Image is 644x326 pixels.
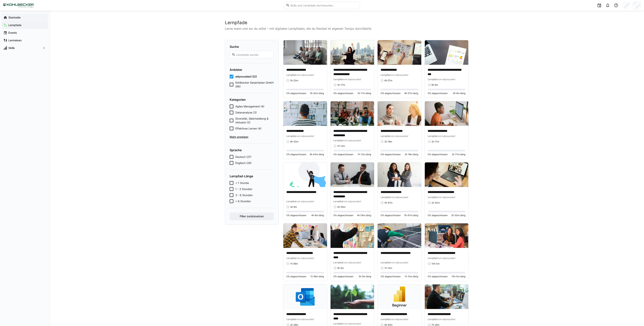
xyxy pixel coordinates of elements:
img: image [425,223,469,248]
span: 3h 17m übrig [357,92,371,95]
span: Englisch (29) [235,161,252,165]
span: 0% abgeschlossen [334,153,354,156]
span: 0% abgeschlossen [428,92,448,95]
span: von edyoucated [296,74,314,76]
span: 6h 9m [432,83,438,86]
span: von edyoucated [391,261,408,264]
span: Agiles Management (4) [235,105,264,108]
span: von edyoucated [391,196,408,199]
h4: Lernpfad-Länge [230,174,274,178]
span: von edyoucated [296,135,314,137]
span: 0% abgeschlossen [428,214,448,217]
span: Lernpfad [334,322,344,325]
span: von edyoucated [296,257,314,260]
span: 0% abgeschlossen [286,214,306,217]
span: 0% abgeschlossen [286,92,306,95]
span: 1 - 3 Stunden [235,187,252,191]
span: 0% abgeschlossen [381,153,401,156]
span: von edyoucated [391,318,408,321]
span: von edyoucated [344,322,361,325]
img: image [378,162,421,187]
img: image [331,101,374,126]
span: 0% abgeschlossen [286,275,306,278]
span: 0% abgeschlossen [381,92,401,95]
img: image [425,101,469,126]
button: Filter zurücksetzen [230,213,274,220]
span: Lernpfad [381,261,391,264]
span: Lernpfad [428,257,438,260]
span: 4h 54m übrig [357,214,371,217]
span: 5h 5m [337,267,344,270]
span: Kohlbecker Gesamtplan GmbH (86) [235,81,274,88]
span: Lernpfad [381,74,391,76]
span: 0% abgeschlossen [381,275,401,278]
span: Lernpfad [334,200,344,203]
span: 2h 17m [432,140,439,143]
img: image [378,223,421,248]
span: von edyoucated [296,200,314,203]
span: 0% abgeschlossen [381,214,401,217]
span: 0% abgeschlossen [334,92,354,95]
h4: Sprache [230,148,274,152]
span: 5h 47m [384,201,392,204]
img: image [425,40,469,65]
span: von edyoucated [438,78,455,81]
span: 0% abgeschlossen [286,153,306,156]
span: 2h 30m übrig [451,214,465,217]
span: Lernpfad [428,135,438,137]
span: 7h 12m [337,145,345,148]
span: 5h 5m übrig [359,275,371,278]
img: image [378,101,421,126]
span: 10h 0m übrig [451,275,465,278]
h2: Lernpfade [225,20,469,26]
span: 3h 17m [337,83,345,86]
input: Skills und Lernpfade durchsuchen… [290,4,358,7]
span: von edyoucated [344,200,361,203]
img: image [378,40,421,65]
span: 6h 57m übrig [405,92,418,95]
span: 5h 20m [290,79,298,82]
span: von edyoucated [344,261,361,264]
h4: Anbieter [230,68,274,72]
img: image [331,40,374,65]
span: 6h 43m übrig [310,153,324,156]
span: Lernpfad [286,74,296,76]
span: 0% abgeschlossen [334,275,354,278]
span: Lernpfad [334,261,344,264]
span: Lernpfad [428,78,438,81]
span: 1h 56m [290,262,298,265]
span: 0% abgeschlossen [334,214,354,217]
img: image [331,284,374,309]
span: Filter zurücksetzen [239,214,264,218]
span: Effektives Lernen (4) [235,127,261,130]
span: 5h 20m übrig [310,92,324,95]
h4: Kategorien [230,98,274,101]
span: Lernpfad [286,318,296,321]
span: 1h 10m [384,267,392,270]
span: von edyoucated [391,135,408,137]
span: Mehr anzeigen [230,135,274,139]
span: Lernpfad [381,135,391,137]
span: Diversität, Gleichstellung & Inklusion (2) [235,117,274,124]
span: 2h 18m [384,140,392,143]
span: Lernpfad [286,200,296,203]
input: Lernpfade suchen [236,53,272,56]
span: 6h 57m [384,79,392,82]
span: von edyoucated [438,318,455,321]
h4: Suche [230,45,274,49]
img: image [283,162,327,187]
img: image [378,284,421,309]
img: image [331,162,374,187]
span: 4h 6m [290,205,297,209]
img: image [283,101,327,126]
span: 7h 12m übrig [358,153,371,156]
img: image [331,223,374,248]
img: image [283,284,327,309]
span: edyoucated (32) [235,75,257,78]
img: image [283,223,327,248]
span: von edyoucated [296,318,314,321]
span: 5h 47m übrig [404,214,418,217]
span: > 6 Stunden [235,199,251,203]
span: 4h 54m [337,205,346,209]
span: 2h 30m [432,201,440,204]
